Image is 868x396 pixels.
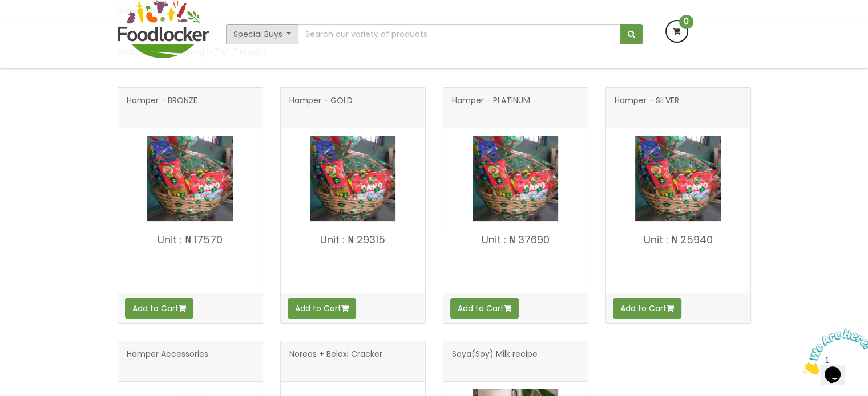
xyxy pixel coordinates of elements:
span: Hamper - BRONZE [127,96,197,119]
p: Unit : ₦ 17570 [118,234,263,246]
input: Search our variety of products [298,24,620,44]
i: Add to cart [667,304,674,312]
span: 0 [679,15,693,29]
span: Noreos + Beloxi Cracker [289,350,382,373]
p: Unit : ₦ 37690 [443,234,588,246]
span: Hamper - GOLD [289,96,353,119]
button: Add to Cart [125,298,193,319]
button: Add to Cart [288,298,356,319]
span: Hamper - SILVER [615,96,679,119]
img: Hamper - PLATINUM [473,136,558,221]
span: Hamper - PLATINUM [452,96,530,119]
img: Hamper - BRONZE [147,136,233,221]
span: Hamper Accessories [127,350,208,373]
img: Hamper - GOLD [310,136,395,221]
iframe: chat widget [797,325,868,379]
span: Soya(Soy) Milk recipe [452,350,538,373]
button: Add to Cart [450,298,519,319]
button: Add to Cart [613,298,681,319]
img: Hamper - SILVER [635,136,721,221]
i: Add to cart [504,304,511,312]
i: Add to cart [341,304,349,312]
p: Unit : ₦ 29315 [281,234,425,246]
i: Add to cart [179,304,186,312]
button: Special Buys [226,24,299,44]
span: 1 [5,5,9,14]
p: Unit : ₦ 25940 [606,234,750,246]
img: Chat attention grabber [5,5,75,50]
